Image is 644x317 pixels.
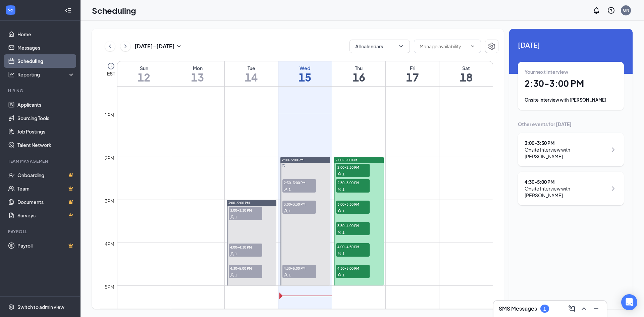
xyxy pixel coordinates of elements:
span: 1 [235,215,237,219]
div: Sat [439,65,493,71]
span: 2:00-5:00 PM [335,158,357,162]
svg: Settings [8,304,15,310]
div: Wed [278,65,332,71]
a: DocumentsCrown [17,195,75,209]
div: Thu [332,65,385,71]
svg: QuestionInfo [607,6,615,14]
a: Job Postings [17,125,75,138]
div: GN [623,7,629,13]
svg: Settings [488,42,496,50]
button: Minimize [591,303,601,314]
span: 4:00-4:30 PM [229,244,262,250]
div: 5pm [103,283,116,290]
div: 1pm [103,111,116,119]
span: 1 [289,209,291,213]
span: 3:00-5:00 PM [228,201,250,205]
svg: User [337,188,341,192]
svg: User [337,273,341,277]
svg: ChevronRight [122,42,129,50]
span: 1 [342,187,344,192]
a: TeamCrown [17,182,75,195]
div: 3:00 - 3:30 PM [525,140,607,146]
svg: ComposeMessage [568,305,576,313]
a: October 16, 2025 [332,61,385,86]
div: Payroll [8,229,73,234]
span: 1 [342,273,344,277]
span: 2:00-5:00 PM [282,158,304,162]
button: All calendarsChevronDown [350,40,410,53]
span: 1 [342,251,344,256]
button: ChevronUp [579,303,589,314]
svg: User [337,230,341,234]
h1: 2:30 - 3:00 PM [525,78,617,89]
h1: 13 [171,71,224,83]
span: 1 [235,252,237,256]
h3: [DATE] - [DATE] [135,43,175,50]
span: 1 [289,273,291,277]
div: Sun [117,65,171,71]
svg: User [230,215,234,219]
svg: ChevronRight [609,184,617,193]
div: Your next interview [525,68,617,75]
a: PayrollCrown [17,239,75,252]
svg: Collapse [65,7,71,14]
a: Applicants [17,98,75,111]
h1: 15 [278,71,332,83]
svg: User [284,188,288,192]
svg: ChevronDown [397,43,404,50]
svg: User [284,209,288,213]
svg: ChevronRight [609,146,617,154]
span: 3:00-3:30 PM [336,201,370,207]
span: 1 [342,209,344,213]
svg: ChevronDown [470,44,475,49]
h3: SMS Messages [499,305,537,312]
a: Home [17,28,75,41]
div: 4:30 - 5:00 PM [525,178,607,185]
a: Scheduling [17,54,75,68]
svg: SmallChevronDown [175,42,183,50]
div: Onsite Interview with [PERSON_NAME] [525,146,607,160]
a: October 12, 2025 [117,61,171,86]
svg: User [230,252,234,256]
svg: WorkstreamLogo [7,7,14,13]
span: 1 [289,187,291,192]
span: 1 [342,230,344,235]
span: 4:30-5:00 PM [229,265,262,271]
div: 4pm [103,240,116,248]
span: EST [107,70,115,77]
div: Team Management [8,158,73,164]
span: 1 [235,273,237,277]
span: 4:30-5:00 PM [282,265,316,271]
a: October 14, 2025 [225,61,278,86]
span: 1 [342,172,344,176]
svg: Sync [282,164,285,167]
a: OnboardingCrown [17,168,75,182]
div: 3pm [103,197,116,205]
a: October 15, 2025 [278,61,332,86]
svg: User [337,172,341,176]
a: Talent Network [17,138,75,152]
svg: User [337,209,341,213]
svg: ChevronLeft [107,42,113,50]
div: Reporting [17,71,75,78]
span: 3:00-3:30 PM [282,201,316,207]
span: 4:30-5:00 PM [336,265,370,271]
a: October 17, 2025 [386,61,439,86]
span: 3:00-3:30 PM [229,207,262,213]
span: 3:30-4:00 PM [336,222,370,229]
h1: 14 [225,71,278,83]
svg: Analysis [8,71,15,78]
svg: Notifications [592,6,600,14]
div: 1 [543,306,546,312]
div: Other events for [DATE] [518,121,624,127]
div: Onsite Interview with [PERSON_NAME] [525,185,607,199]
svg: User [284,273,288,277]
a: October 18, 2025 [439,61,493,86]
div: Onsite Interview with [PERSON_NAME] [525,97,617,103]
span: 4:00-4:30 PM [336,243,370,250]
svg: User [230,273,234,277]
div: 2pm [103,154,116,162]
h1: 12 [117,71,171,83]
button: Settings [485,40,498,53]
